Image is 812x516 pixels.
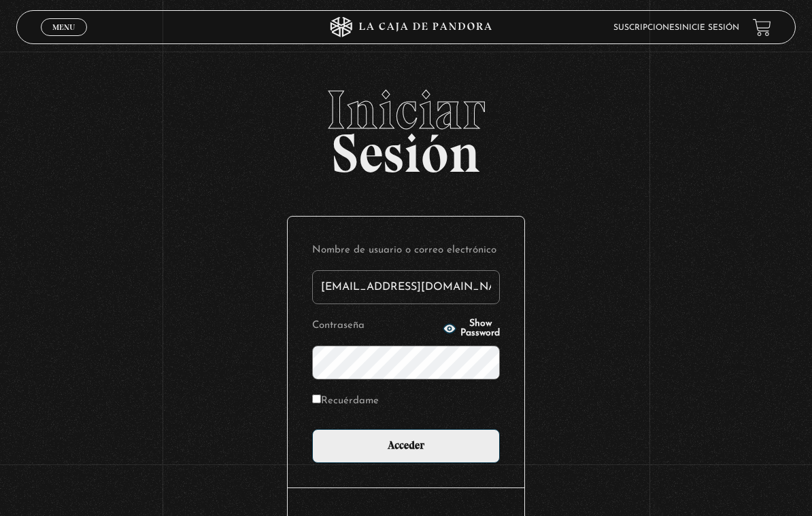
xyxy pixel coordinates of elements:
a: Suscripciones [613,24,679,32]
input: Acceder [312,429,500,463]
input: Recuérdame [312,394,321,403]
span: Iniciar [16,83,796,137]
label: Recuérdame [312,392,379,410]
a: Inicie sesión [679,24,739,32]
span: Cerrar [48,35,80,44]
span: Menu [52,23,75,31]
span: Show Password [460,319,500,338]
h2: Sesión [16,83,796,170]
label: Contraseña [312,316,439,335]
label: Nombre de usuario o correo electrónico [312,241,500,259]
a: View your shopping cart [753,18,771,37]
button: Show Password [443,319,500,338]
